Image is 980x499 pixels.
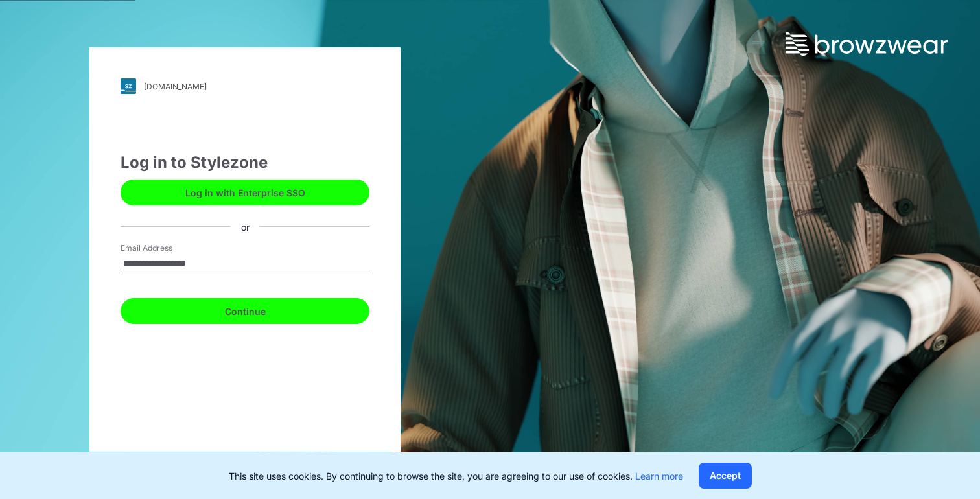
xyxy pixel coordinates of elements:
[144,82,207,91] div: [DOMAIN_NAME]
[231,220,260,233] div: or
[699,463,752,489] button: Accept
[786,32,948,56] img: browzwear-logo.73288ffb.svg
[121,78,136,94] img: svg+xml;base64,PHN2ZyB3aWR0aD0iMjgiIGhlaWdodD0iMjgiIHZpZXdCb3g9IjAgMCAyOCAyOCIgZmlsbD0ibm9uZSIgeG...
[229,469,683,483] p: This site uses cookies. By continuing to browse the site, you are agreeing to our use of cookies.
[121,151,369,174] div: Log in to Stylezone
[121,242,211,254] label: Email Address
[121,180,369,205] button: Log in with Enterprise SSO
[635,470,683,482] a: Learn more
[121,298,369,324] button: Continue
[121,78,369,94] a: [DOMAIN_NAME]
